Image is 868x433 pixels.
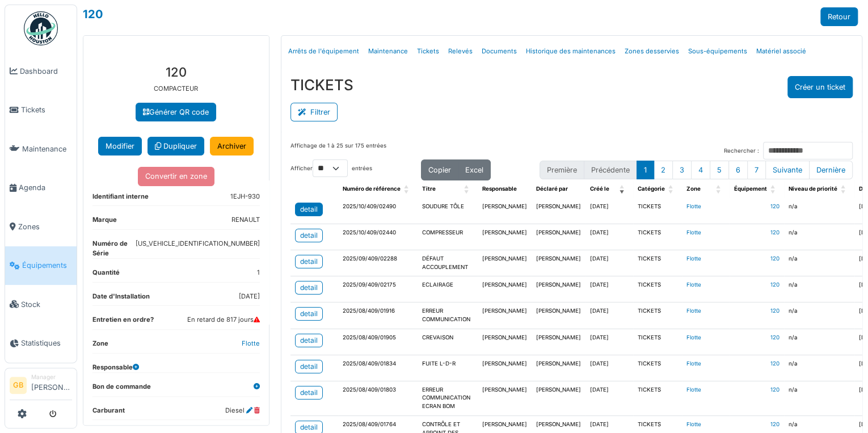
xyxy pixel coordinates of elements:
a: 120 [770,421,779,427]
button: Créer un ticket [787,76,853,98]
dt: Quantité [92,268,120,282]
div: detail [300,257,318,267]
a: detail [295,281,323,295]
li: [PERSON_NAME] [31,373,72,397]
td: n/a [784,250,854,276]
dt: Carburant [92,406,125,420]
td: 2025/09/409/02175 [338,276,418,302]
td: 2025/08/409/01905 [338,329,418,355]
dd: [DATE] [239,292,260,301]
a: 120 [83,7,103,21]
td: [PERSON_NAME] [532,302,585,329]
td: [PERSON_NAME] [478,302,532,329]
td: ERREUR COMMUNICATION [418,302,478,329]
td: 2025/10/409/02490 [338,198,418,224]
span: Niveau de priorité [789,186,837,192]
td: FUITE L-D-R [418,355,478,381]
td: 2025/09/409/02288 [338,250,418,276]
td: n/a [784,198,854,224]
a: Statistiques [5,324,77,363]
td: [DATE] [585,276,633,302]
a: Dupliquer [148,137,204,155]
span: Niveau de priorité: Activate to sort [841,180,848,198]
a: Archiver [210,137,254,155]
h3: TICKETS [290,76,353,94]
td: [PERSON_NAME] [478,355,532,381]
button: Copier [421,159,458,180]
td: [PERSON_NAME] [532,355,585,381]
span: Statistiques [21,338,72,348]
dd: En retard de 817 jours [187,315,260,325]
td: [PERSON_NAME] [532,381,585,415]
a: 120 [770,203,779,209]
button: 1 [637,161,654,179]
label: Afficher entrées [290,159,372,177]
a: Flotte [686,229,701,236]
td: [PERSON_NAME] [532,224,585,250]
div: detail [300,204,318,215]
div: detail [300,309,318,319]
td: 2025/08/409/01916 [338,302,418,329]
td: TICKETS [633,302,682,329]
td: [PERSON_NAME] [478,329,532,355]
td: [DATE] [585,198,633,224]
span: Excel [465,166,483,174]
dt: Date d'Installation [92,292,150,306]
dt: Zone [92,339,108,353]
dd: 1EJH-930 [230,192,260,201]
a: Flotte [686,421,701,427]
span: Créé le [590,186,609,192]
a: Flotte [686,334,701,340]
dt: Marque [92,215,117,229]
div: Manager [31,373,72,381]
span: Stock [21,299,72,310]
td: n/a [784,302,854,329]
span: Catégorie [638,186,665,192]
a: Flotte [242,339,260,347]
td: TICKETS [633,224,682,250]
span: Dashboard [20,66,72,77]
a: Tickets [412,38,444,65]
button: 4 [691,161,710,179]
td: [PERSON_NAME] [532,276,585,302]
span: Zone [686,186,701,192]
td: ERREUR COMMUNICATION ECRAN BOM [418,381,478,415]
button: 6 [728,161,748,179]
a: Flotte [686,308,701,314]
button: 3 [672,161,692,179]
td: TICKETS [633,381,682,415]
td: CREVAISON [418,329,478,355]
td: DÉFAUT ACCOUPLEMENT [418,250,478,276]
a: Flotte [686,203,701,209]
a: Flotte [686,360,701,367]
span: Équipement [734,186,767,192]
a: Flotte [686,255,701,262]
dt: Numéro de Série [92,239,136,258]
a: Matériel associé [752,38,811,65]
a: Historique des maintenances [521,38,620,65]
td: COMPRESSEUR [418,224,478,250]
a: Maintenance [364,38,412,65]
a: 120 [770,360,779,367]
dt: Entretien en ordre? [92,315,154,329]
div: detail [300,283,318,293]
a: 120 [770,281,779,288]
div: detail [300,230,318,241]
dd: RENAULT [231,215,260,225]
span: Copier [428,166,451,174]
span: Déclaré par [536,186,568,192]
div: Affichage de 1 à 25 sur 175 entrées [290,142,386,159]
li: GB [10,377,27,394]
a: Retour [820,7,858,26]
button: Modifier [98,137,142,155]
a: 120 [770,386,779,393]
td: [PERSON_NAME] [532,250,585,276]
a: Dashboard [5,52,77,91]
div: detail [300,335,318,346]
dt: Bon de commande [92,382,151,396]
button: Next [765,161,810,179]
a: 120 [770,255,779,262]
td: [PERSON_NAME] [478,198,532,224]
a: Zones desservies [620,38,684,65]
td: [DATE] [585,381,633,415]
